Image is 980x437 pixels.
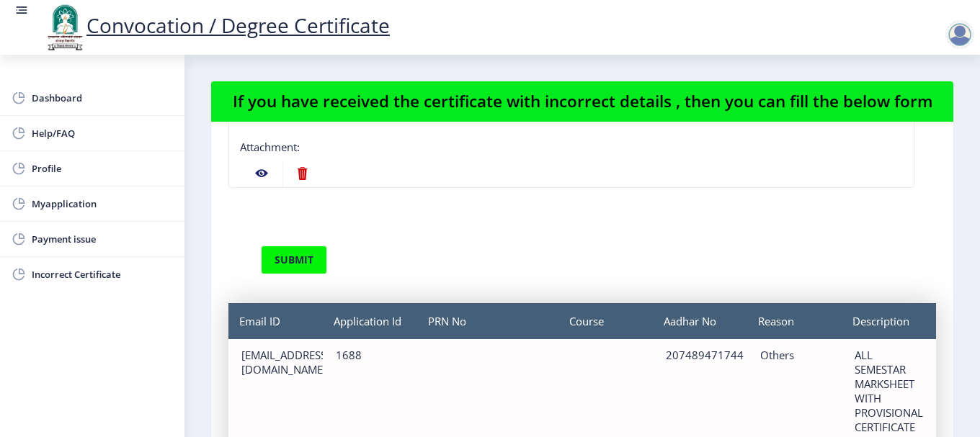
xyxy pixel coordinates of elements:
div: 207489471744 [666,348,734,362]
span: Myapplication [32,195,173,212]
img: logo [43,3,86,52]
div: PRN No [417,303,558,339]
label: Attachment: [240,140,300,154]
div: [EMAIL_ADDRESS][DOMAIN_NAME] [241,348,310,377]
div: Others [760,348,829,362]
span: Payment issue [32,230,173,248]
div: Course [558,303,653,339]
nb-card-header: If you have received the certificate with incorrect details , then you can fill the below form [211,81,953,122]
div: 1688 [336,348,404,362]
span: Help/FAQ [32,125,173,142]
nb-action: Delete File [282,161,322,186]
div: Application Id [323,303,417,339]
span: Dashboard [32,89,173,107]
div: Email ID [228,303,323,339]
div: Aadhar No [653,303,747,339]
div: Description [842,303,936,339]
span: Profile [32,160,173,177]
div: Reason [747,303,842,339]
a: Convocation / Degree Certificate [43,12,390,39]
nb-action: View File [241,161,282,186]
span: Incorrect Certificate [32,266,173,283]
button: submit [261,245,327,274]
